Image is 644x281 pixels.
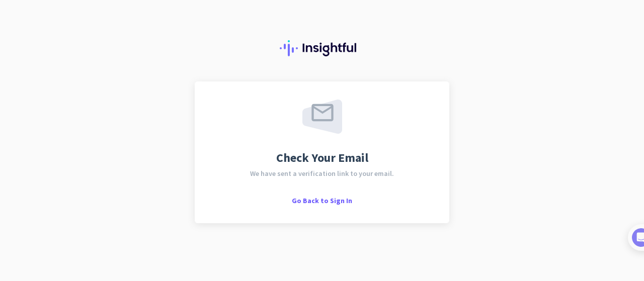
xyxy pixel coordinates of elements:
[292,196,352,205] span: Go Back to Sign In
[250,170,394,177] span: We have sent a verification link to your email.
[302,100,342,134] img: email-sent
[280,40,364,56] img: Insightful
[276,152,368,164] span: Check Your Email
